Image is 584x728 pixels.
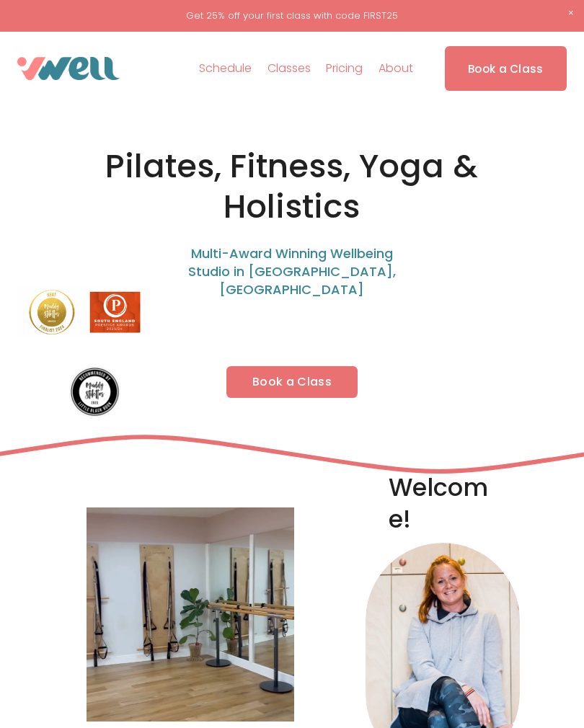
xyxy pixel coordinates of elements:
a: folder dropdown [379,57,413,80]
h1: Pilates, Fitness, Yoga & Holistics [87,146,497,226]
span: About [379,58,413,79]
a: Pricing [326,57,363,80]
h2: Welcome! [389,472,497,535]
a: Book a Class [226,366,358,398]
a: Book a Class [445,46,567,90]
span: Classes [267,58,311,79]
span: Multi-Award Winning Wellbeing Studio in [GEOGRAPHIC_DATA], [GEOGRAPHIC_DATA] [188,244,399,298]
img: VWell [17,57,120,80]
a: folder dropdown [267,57,311,80]
a: Schedule [199,57,252,80]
